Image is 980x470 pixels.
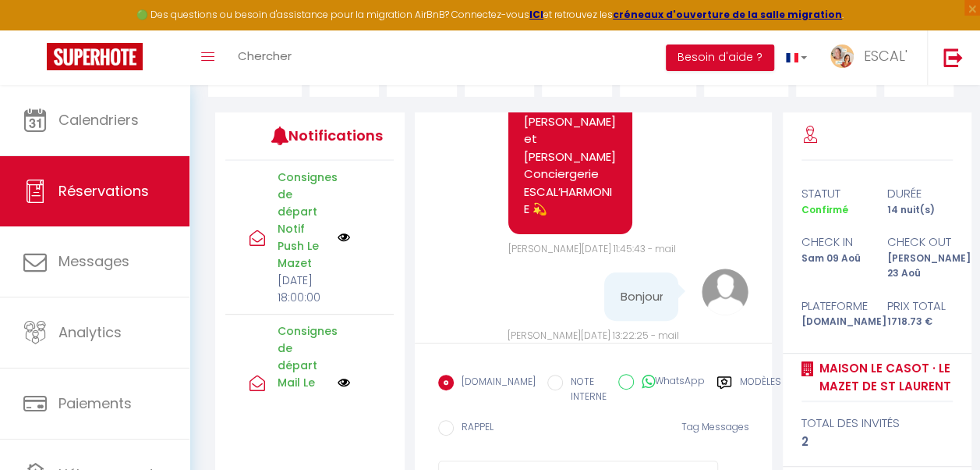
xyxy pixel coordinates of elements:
span: Chercher [238,48,292,64]
div: check out [877,233,963,251]
div: Sam 09 Aoû [791,251,877,281]
label: NOTE INTERNE [563,375,607,404]
div: Prix total [877,297,963,315]
div: durée [877,184,963,203]
p: Consignes de départ Mail Le Mazet [278,322,327,408]
span: Paiements [58,393,132,413]
div: [PERSON_NAME] 23 Aoû [877,251,963,281]
h3: Notifications [288,118,359,153]
div: [DOMAIN_NAME] [791,315,877,329]
span: Analytics [58,322,122,342]
img: logout [943,48,963,67]
a: ICI [529,8,543,21]
div: statut [791,184,877,203]
span: Messages [58,251,129,271]
button: Besoin d'aide ? [666,45,774,71]
div: total des invités [801,414,953,433]
img: Super Booking [47,43,143,70]
span: Tag Messages [681,420,748,433]
label: WhatsApp [634,374,705,391]
label: Modèles [740,375,781,407]
img: NO IMAGE [338,376,350,389]
div: 14 nuit(s) [877,203,963,218]
a: Chercher [226,30,303,85]
label: RAPPEL [454,420,494,437]
div: check in [791,233,877,251]
img: ... [830,45,854,68]
img: NO IMAGE [338,231,350,244]
img: avatar.png [702,269,748,315]
div: 2 [801,433,953,451]
span: Réservations [58,181,149,201]
label: [DOMAIN_NAME] [454,375,536,392]
span: [PERSON_NAME][DATE] 11:45:43 - mail [508,242,676,255]
pre: Bonjour [620,288,663,306]
p: [DATE] 18:00:00 [278,272,327,306]
span: Calendriers [58,110,139,130]
div: Plateforme [791,297,877,315]
a: créneaux d'ouverture de la salle migration [613,8,842,21]
span: [PERSON_NAME][DATE] 13:22:25 - mail [507,329,678,342]
p: Consignes de départ Notif Push Le Mazet [278,169,327,272]
div: 1718.73 € [877,315,963,329]
a: ... ESCAL' [819,30,927,85]
button: Ouvrir le widget de chat LiveChat [12,6,59,53]
span: ESCAL' [864,46,907,66]
span: Confirmé [801,203,848,216]
a: Maison le CASOT · Le Mazet de St Laurent [814,359,953,396]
